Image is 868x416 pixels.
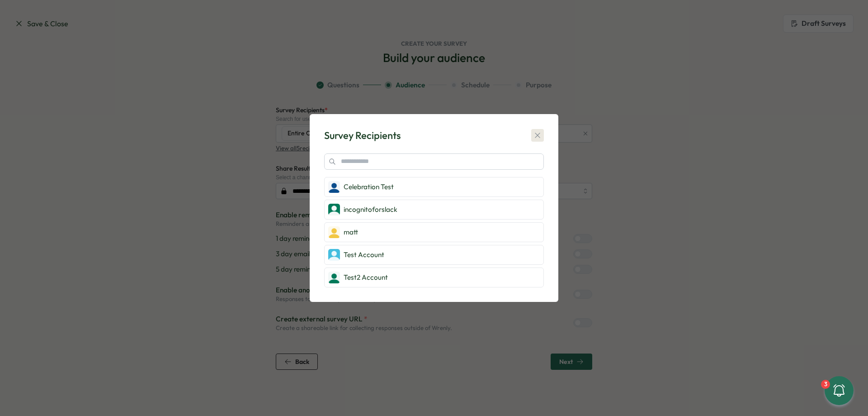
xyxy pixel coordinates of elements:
[344,250,384,260] p: Test Account
[825,376,854,405] button: 3
[328,226,340,238] img: matt
[328,272,340,283] img: Test2 Account
[344,205,397,215] p: incognitoforslack
[328,181,340,193] img: Celebration Test
[344,182,394,192] p: Celebration Test
[344,273,388,282] p: Test2 Account
[821,380,830,389] div: 3
[344,227,358,237] p: matt
[324,129,401,143] div: Survey Recipients
[328,249,340,261] img: Test Account
[328,204,340,215] img: incognitoforslack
